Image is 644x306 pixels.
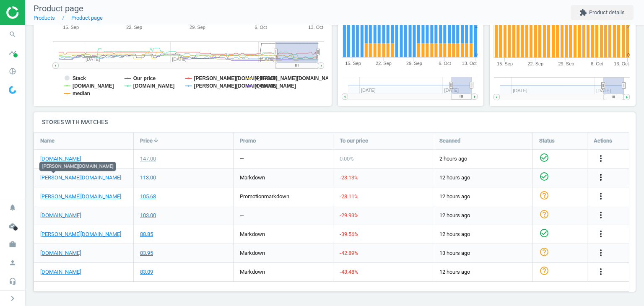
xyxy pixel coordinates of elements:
[73,83,114,89] tspan: [DOMAIN_NAME]
[240,174,265,181] span: markdown
[240,269,265,275] span: markdown
[2,293,23,304] button: chevron_right
[596,191,606,201] i: more_vert
[40,231,121,238] a: [PERSON_NAME][DOMAIN_NAME]
[439,137,460,145] span: Scanned
[539,153,549,163] i: check_circle_outline
[439,155,526,163] span: 2 hours ago
[596,153,606,163] i: more_vert
[40,193,121,200] a: [PERSON_NAME][DOMAIN_NAME]
[240,231,265,237] span: markdown
[340,250,358,256] span: -42.89 %
[596,172,606,182] i: more_vert
[340,156,354,162] span: 0.00 %
[596,191,606,202] button: more_vert
[140,212,156,219] div: 103.00
[439,61,451,66] tspan: 6. Oct
[596,153,606,164] button: more_vert
[126,25,142,30] tspan: 22. Sep
[528,61,544,66] tspan: 22. Sep
[254,25,267,30] tspan: 6. Oct
[596,248,606,258] i: more_vert
[340,269,358,275] span: -43.48 %
[240,155,244,163] div: —
[614,61,629,66] tspan: 13. Oct
[9,86,16,94] img: wGWNvw8QSZomAAAAABJRU5ErkJggg==
[627,24,630,29] text: 2
[190,25,205,30] tspan: 29. Sep
[596,229,606,239] i: more_vert
[34,112,636,132] h4: Stores with matches
[539,228,549,238] i: check_circle_outline
[5,200,21,215] i: notifications
[596,267,606,277] i: more_vert
[539,209,549,219] i: help_outline
[140,155,156,163] div: 147.00
[596,210,606,221] button: more_vert
[133,83,175,89] tspan: [DOMAIN_NAME]
[571,5,634,20] button: extensionProduct details
[5,218,21,234] i: cloud_done
[34,15,55,21] a: Products
[539,247,549,257] i: help_outline
[591,61,603,66] tspan: 6. Oct
[340,174,358,181] span: -23.13 %
[254,75,338,81] tspan: [PERSON_NAME][DOMAIN_NAME]
[240,193,264,200] span: promotion
[596,210,606,220] i: more_vert
[40,212,81,219] a: [DOMAIN_NAME]
[596,172,606,183] button: more_vert
[140,268,153,276] div: 83.09
[240,137,256,145] span: Promo
[73,91,90,96] tspan: median
[308,25,323,30] tspan: 13. Oct
[627,52,630,57] text: 0
[140,174,156,182] div: 113.00
[406,61,422,66] tspan: 29. Sep
[439,231,526,238] span: 12 hours ago
[579,9,587,16] i: extension
[345,61,361,66] tspan: 15. Sep
[539,266,549,276] i: help_outline
[153,137,159,143] i: arrow_downward
[40,137,55,145] span: Name
[5,255,21,271] i: person
[40,174,121,182] a: [PERSON_NAME][DOMAIN_NAME]
[340,137,368,145] span: To our price
[596,267,606,277] button: more_vert
[5,273,21,289] i: headset_mic
[462,61,477,66] tspan: 13. Oct
[140,193,156,200] div: 105.68
[439,268,526,276] span: 12 hours ago
[539,137,555,145] span: Status
[264,193,289,200] span: markdown
[439,174,526,182] span: 12 hours ago
[594,137,612,145] span: Actions
[5,45,21,61] i: timeline
[5,236,21,252] i: work
[254,83,296,89] tspan: [DOMAIN_NAME]
[5,26,21,42] i: search
[439,193,526,200] span: 12 hours ago
[40,268,81,276] a: [DOMAIN_NAME]
[240,250,265,256] span: markdown
[140,231,153,238] div: 88.85
[34,3,83,13] span: Product page
[40,249,81,257] a: [DOMAIN_NAME]
[340,212,358,218] span: -29.93 %
[140,249,153,257] div: 83.95
[596,248,606,259] button: more_vert
[539,171,549,182] i: check_circle_outline
[40,155,81,163] a: [DOMAIN_NAME]
[140,137,153,145] span: Price
[475,52,478,57] text: 0
[8,293,18,303] i: chevron_right
[194,75,278,81] tspan: [PERSON_NAME][DOMAIN_NAME]
[558,61,574,66] tspan: 29. Sep
[340,193,358,200] span: -28.11 %
[194,83,278,89] tspan: [PERSON_NAME][DOMAIN_NAME]
[39,162,116,171] div: [PERSON_NAME][DOMAIN_NAME]
[5,63,21,79] i: pie_chart_outlined
[73,75,86,81] tspan: Stack
[439,212,526,219] span: 12 hours ago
